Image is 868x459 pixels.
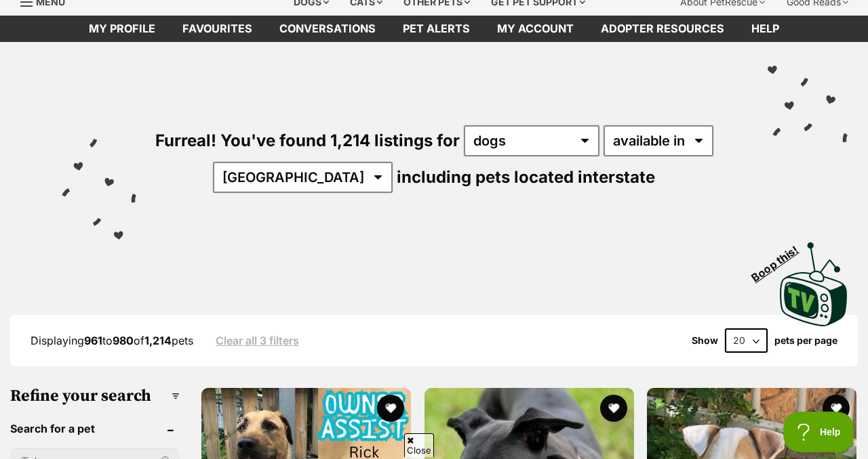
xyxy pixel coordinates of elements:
[389,16,484,42] a: Pet alerts
[75,16,169,42] a: My profile
[587,16,738,42] a: Adopter resources
[738,16,793,42] a: Help
[823,395,850,422] button: favourite
[169,16,266,42] a: Favourites
[484,16,587,42] a: My account
[113,334,134,347] strong: 980
[84,334,102,347] strong: 961
[692,335,718,346] span: Show
[266,16,389,42] a: conversations
[378,395,405,422] button: favourite
[397,167,655,187] span: including pets located interstate
[600,395,627,422] button: favourite
[216,334,299,347] a: Clear all 3 filters
[10,387,180,406] h3: Refine your search
[10,422,180,435] header: Search for a pet
[783,412,854,452] iframe: Help Scout Beacon - Open
[780,242,848,326] img: PetRescue TV logo
[749,235,812,284] span: Boop this!
[31,334,193,347] span: Displaying to of pets
[780,230,848,329] a: Boop this!
[144,334,172,347] strong: 1,214
[404,433,434,457] span: Close
[774,335,837,346] label: pets per page
[155,131,460,150] span: Furreal! You've found 1,214 listings for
